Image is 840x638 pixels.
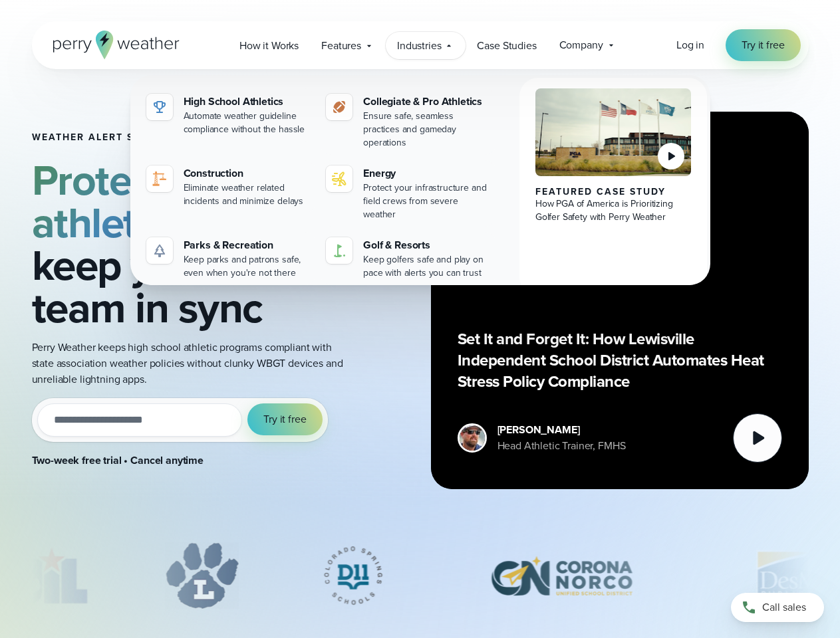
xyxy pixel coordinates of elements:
[559,37,603,53] span: Company
[228,32,310,59] a: How it Works
[152,99,168,115] img: highschool-icon.svg
[32,149,316,254] strong: Protect student athletes
[397,38,441,54] span: Industries
[263,411,306,427] span: Try it free
[32,159,343,329] h2: and keep your team in sync
[458,328,782,392] p: Set It and Forget It: How Lewisville Independent School District Automates Heat Stress Policy Com...
[321,38,361,54] span: Features
[303,542,403,609] div: 3 of 12
[497,438,626,454] div: Head Athletic Trainer, FMHS
[742,37,784,53] span: Try it free
[497,422,626,438] div: [PERSON_NAME]
[32,340,343,387] p: Perry Weather keeps high school athletic programs compliant with state association weather polici...
[363,237,490,253] div: Golf & Resorts
[331,243,347,259] img: golf-iconV2.svg
[303,542,403,609] img: Colorado-Springs-School-District.svg
[731,593,824,622] a: Call sales
[363,110,490,150] div: Ensure safe, seamless practices and gameday operations
[165,542,239,609] div: 2 of 12
[726,29,800,61] a: Try it free
[535,88,692,176] img: PGA of America, Frisco Campus
[467,542,656,609] div: 4 of 12
[321,88,495,155] a: Collegiate & Pro Athletics Ensure safe, seamless practices and gameday operations
[32,453,204,468] strong: Two-week free trial • Cancel anytime
[363,181,490,221] div: Protect your infrastructure and field crews from severe weather
[239,38,299,54] span: How it Works
[184,181,311,208] div: Eliminate weather related incidents and minimize delays
[762,599,806,615] span: Call sales
[152,243,168,259] img: parks-icon-grey.svg
[247,403,322,435] button: Try it free
[467,542,656,609] img: Corona-Norco-Unified-School-District.svg
[321,160,495,227] a: Energy Protect your infrastructure and field crews from severe weather
[32,542,809,615] div: slideshow
[141,232,316,285] a: Parks & Recreation Keep parks and patrons safe, even when you're not there
[363,165,490,181] div: Energy
[184,237,311,253] div: Parks & Recreation
[676,37,704,53] span: Log in
[184,165,311,181] div: Construction
[141,88,316,142] a: High School Athletics Automate weather guideline compliance without the hassle
[363,253,490,280] div: Keep golfers safe and play on pace with alerts you can trust
[331,99,347,115] img: proathletics-icon@2x-1.svg
[184,110,311,136] div: Automate weather guideline compliance without the hassle
[331,171,347,187] img: energy-icon@2x-1.svg
[535,187,692,197] div: Featured Case Study
[184,94,311,110] div: High School Athletics
[466,32,547,59] a: Case Studies
[676,37,704,53] a: Log in
[184,253,311,280] div: Keep parks and patrons safe, even when you're not there
[477,38,536,54] span: Case Studies
[519,78,708,296] a: PGA of America, Frisco Campus Featured Case Study How PGA of America is Prioritizing Golfer Safet...
[460,425,485,451] img: cody-henschke-headshot
[32,132,343,143] h1: Weather Alert System for High School Athletics
[535,197,692,224] div: How PGA of America is Prioritizing Golfer Safety with Perry Weather
[363,94,490,110] div: Collegiate & Pro Athletics
[321,232,495,285] a: Golf & Resorts Keep golfers safe and play on pace with alerts you can trust
[141,160,316,213] a: Construction Eliminate weather related incidents and minimize delays
[152,171,168,187] img: noun-crane-7630938-1@2x.svg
